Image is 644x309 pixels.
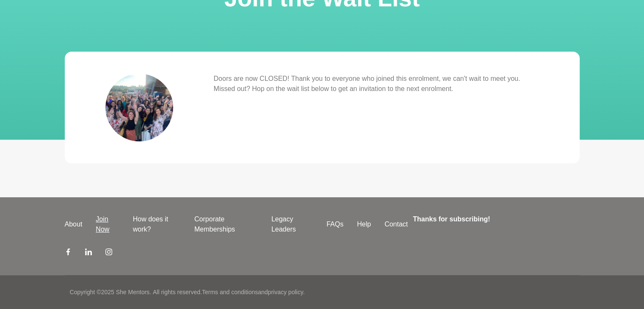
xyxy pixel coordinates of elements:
[202,289,258,295] a: Terms and conditions
[214,74,539,94] p: Doors are now CLOSED! Thank you to everyone who joined this enrolment, we can't wait to meet you....
[70,288,151,297] p: Copyright © 2025 She Mentors .
[65,248,72,258] a: Facebook
[58,219,89,229] a: About
[188,214,265,235] a: Corporate Memberships
[378,219,415,229] a: Contact
[268,289,303,295] a: privacy policy
[413,214,574,224] h4: Thanks for subscribing!
[89,214,126,235] a: Join Now
[105,248,112,258] a: Instagram
[153,288,304,297] p: All rights reserved. and .
[126,214,188,235] a: How does it work?
[350,219,378,229] a: Help
[265,214,320,235] a: Legacy Leaders
[320,219,350,229] a: FAQs
[85,248,92,258] a: LinkedIn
